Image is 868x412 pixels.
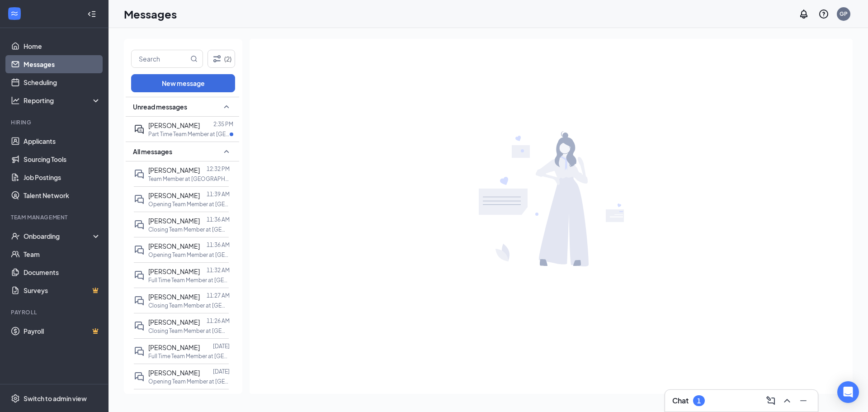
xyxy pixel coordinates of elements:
button: ChevronUp [780,393,794,408]
p: Part Time Team Member at [GEOGRAPHIC_DATA][PERSON_NAME] of [GEOGRAPHIC_DATA] [148,130,230,138]
p: 11:39 AM [207,190,230,198]
a: Applicants [24,132,101,150]
div: Team Management [11,213,99,221]
svg: DoubleChat [134,245,145,256]
span: Unread messages [133,102,187,111]
span: [PERSON_NAME] [148,121,200,129]
p: [DATE] [213,368,230,375]
svg: MagnifyingGlass [190,55,198,62]
a: Home [24,37,101,55]
a: Talent Network [24,186,101,204]
span: [PERSON_NAME] [148,242,200,250]
div: Reporting [24,96,101,105]
svg: ComposeMessage [765,395,776,406]
p: Closing Team Member at [GEOGRAPHIC_DATA][PERSON_NAME] of [GEOGRAPHIC_DATA] [148,327,230,335]
input: Search [132,50,189,67]
svg: DoubleChat [134,270,145,281]
div: GP [840,10,848,18]
svg: Filter [212,53,222,64]
div: Payroll [11,308,99,316]
p: Team Member at [GEOGRAPHIC_DATA][PERSON_NAME] of [GEOGRAPHIC_DATA] [148,175,230,183]
p: 12:32 PM [207,165,230,173]
svg: DoubleChat [134,219,145,230]
svg: DoubleChat [134,295,145,306]
svg: DoubleChat [134,321,145,331]
svg: ActiveDoubleChat [134,124,145,135]
span: All messages [133,147,172,156]
p: 11:32 AM [207,266,230,274]
p: 2:35 PM [213,120,233,128]
div: Open Intercom Messenger [837,381,859,403]
a: Messages [24,55,101,73]
svg: SmallChevronUp [221,101,232,112]
a: Scheduling [24,73,101,91]
span: [PERSON_NAME] [148,166,200,174]
svg: Settings [11,394,20,403]
p: 11:26 AM [207,317,230,325]
p: 11:36 AM [207,216,230,223]
button: Filter (2) [208,50,235,68]
button: ComposeMessage [764,393,778,408]
span: [PERSON_NAME] [148,217,200,225]
a: Sourcing Tools [24,150,101,168]
h3: Chat [672,396,689,406]
a: Job Postings [24,168,101,186]
span: [PERSON_NAME] [148,293,200,301]
h1: Messages [124,6,177,22]
svg: DoubleChat [134,194,145,205]
svg: DoubleChat [134,169,145,180]
a: Team [24,245,101,263]
svg: DoubleChat [134,371,145,382]
svg: WorkstreamLogo [10,9,19,18]
button: New message [131,74,235,92]
svg: QuestionInfo [818,9,829,19]
a: SurveysCrown [24,281,101,299]
svg: Notifications [798,9,809,19]
span: [PERSON_NAME] [148,318,200,326]
p: [DATE] [213,342,230,350]
div: Hiring [11,118,99,126]
p: 11:36 AM [207,241,230,249]
span: [PERSON_NAME] [148,191,200,199]
svg: Collapse [87,9,96,19]
span: [PERSON_NAME] [148,267,200,275]
a: PayrollCrown [24,322,101,340]
button: Minimize [796,393,811,408]
svg: DoubleChat [134,346,145,357]
p: Opening Team Member at [GEOGRAPHIC_DATA][PERSON_NAME] of [GEOGRAPHIC_DATA] [148,251,230,259]
div: Onboarding [24,232,93,241]
svg: ChevronUp [782,395,793,406]
p: Opening Team Member at [GEOGRAPHIC_DATA][PERSON_NAME] of [GEOGRAPHIC_DATA] [148,378,230,385]
p: Full Time Team Member at [GEOGRAPHIC_DATA][PERSON_NAME] of [GEOGRAPHIC_DATA] [148,276,230,284]
svg: Minimize [798,395,809,406]
a: Documents [24,263,101,281]
svg: Analysis [11,96,20,105]
p: Closing Team Member at [GEOGRAPHIC_DATA][PERSON_NAME] of [GEOGRAPHIC_DATA] [148,302,230,309]
p: [DATE] [213,393,230,401]
svg: UserCheck [11,232,20,241]
p: 11:27 AM [207,292,230,299]
p: Opening Team Member at [GEOGRAPHIC_DATA][PERSON_NAME] of [GEOGRAPHIC_DATA] [148,200,230,208]
div: Switch to admin view [24,394,87,403]
p: Closing Team Member at [GEOGRAPHIC_DATA][PERSON_NAME] of [GEOGRAPHIC_DATA] [148,226,230,233]
span: [PERSON_NAME] [148,369,200,377]
p: Full Time Team Member at [GEOGRAPHIC_DATA][PERSON_NAME] of [GEOGRAPHIC_DATA] [148,352,230,360]
div: 1 [697,397,701,405]
span: [PERSON_NAME] [148,343,200,351]
svg: SmallChevronUp [221,146,232,157]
